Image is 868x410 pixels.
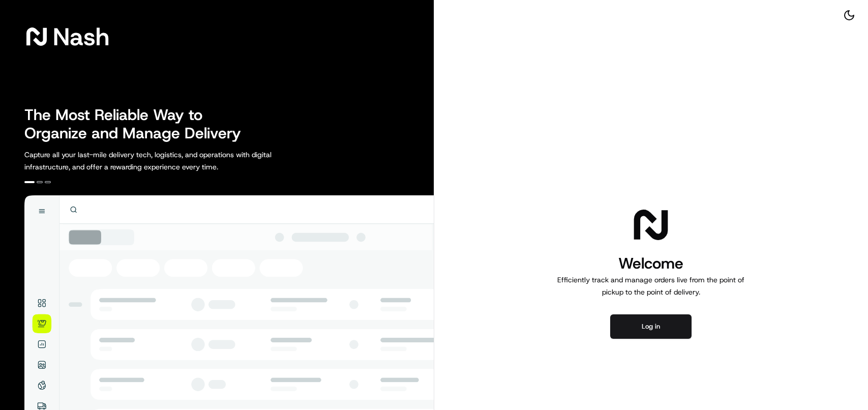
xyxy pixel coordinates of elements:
p: Capture all your last-mile delivery tech, logistics, and operations with digital infrastructure, ... [24,149,317,173]
button: Log in [610,314,692,339]
span: Nash [53,26,109,47]
h2: The Most Reliable Way to Organize and Manage Delivery [24,106,252,142]
p: Efficiently track and manage orders live from the point of pickup to the point of delivery. [553,274,749,298]
h1: Welcome [553,253,749,274]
